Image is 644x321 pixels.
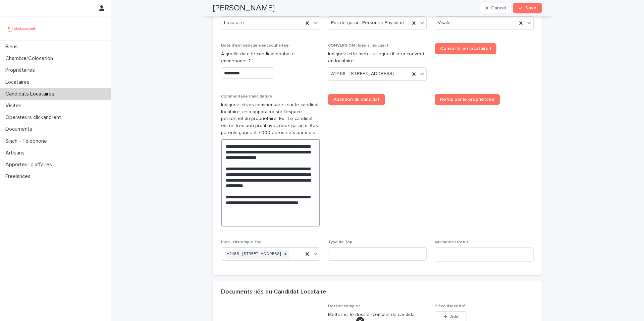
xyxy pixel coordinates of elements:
[3,79,35,85] p: Locataires
[3,114,66,121] p: Operateurs clickandrent
[435,94,500,105] a: Refus par le propriétaire
[513,3,542,13] button: Save
[450,314,459,319] span: Add
[328,311,427,318] p: Mettez ici le dossier complet du candidat
[3,67,40,73] p: Propriétaires
[3,162,57,168] p: Apporteur d'affaires
[328,240,352,244] span: Type de Top
[440,46,491,51] span: Convertir en locataire !
[3,126,38,132] p: Documents
[440,97,494,102] span: Refus par le propriétaire
[221,94,272,99] span: Commentaire Candidature
[224,19,244,26] span: Locataire
[435,304,466,308] span: Pièce d'identité
[221,51,320,65] p: A quelle date le candidat souhaite emménager ?
[221,102,320,136] p: Indiquez ici vos commentaires sur le candidat locataire, cela apparaitra sur l'espace personnel d...
[328,304,360,308] span: Dossier complet
[3,44,23,50] p: Biens
[221,240,262,244] span: Bien - Historique Top
[3,138,52,144] p: Sinch - Téléphone
[225,250,282,259] div: A2468 - [STREET_ADDRESS]
[328,44,388,48] span: CONVERSION : bien à indiquer !
[328,51,427,65] p: Indiquez ici le bien sur lequel il sera converti en locataire.
[480,3,512,13] button: Cancel
[333,97,380,102] span: Abandon du candidat
[3,103,27,109] p: Visites
[3,91,60,97] p: Candidats Locataires
[3,173,36,180] p: Freelances
[331,19,404,26] span: Pas de garant Personne Physique
[5,22,38,35] img: UCB0brd3T0yccxBKYDjQ
[525,6,536,10] span: Save
[438,19,451,26] span: Visale
[328,94,385,105] a: Abandon du candidat
[213,3,275,13] h2: [PERSON_NAME]
[221,44,289,48] span: Date d'emménagement souhaitée
[435,240,469,244] span: Validation / Refus
[331,70,394,77] span: A2468 - [STREET_ADDRESS]
[491,6,506,10] span: Cancel
[435,43,496,54] a: Convertir en locataire !
[3,55,58,62] p: Chambre/Colocation
[3,150,30,156] p: Artisans
[221,288,326,296] h2: Documents liés au Candidat Locataire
